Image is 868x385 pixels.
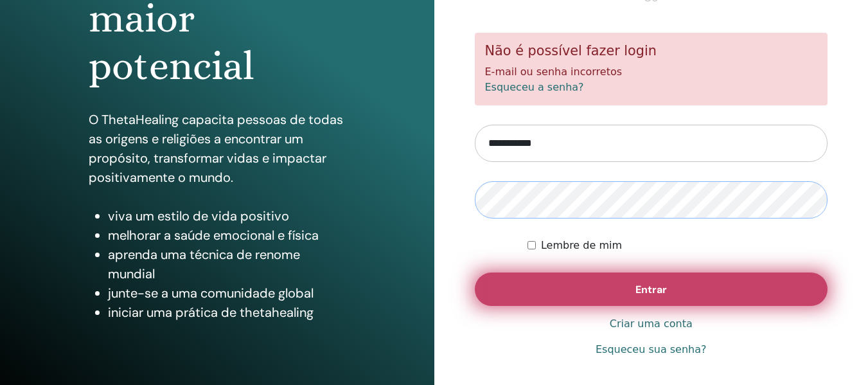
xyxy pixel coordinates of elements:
a: Criar uma conta [610,316,693,332]
font: melhorar a saúde emocional e física [108,227,319,244]
font: Criar uma conta [610,318,693,330]
a: Esqueceu a senha? [485,81,584,93]
a: Esqueceu sua senha? [596,342,707,357]
font: Não é possível fazer login [485,43,657,58]
button: Entrar [475,273,828,306]
font: Entrar [635,283,667,296]
font: aprenda uma técnica de renome mundial [108,246,300,282]
font: viva um estilo de vida positivo [108,208,289,224]
div: Mantenha-me autenticado indefinidamente ou até que eu faça logout manualmente [527,238,828,253]
font: iniciar uma prática de thetahealing [108,304,314,321]
font: E-mail ou senha incorretos [485,66,623,78]
font: junte-se a uma comunidade global [108,285,314,301]
font: Lembre de mim [541,239,622,251]
font: O ThetaHealing capacita pessoas de todas as origens e religiões a encontrar um propósito, transfo... [89,111,343,186]
font: Esqueceu sua senha? [596,343,707,355]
